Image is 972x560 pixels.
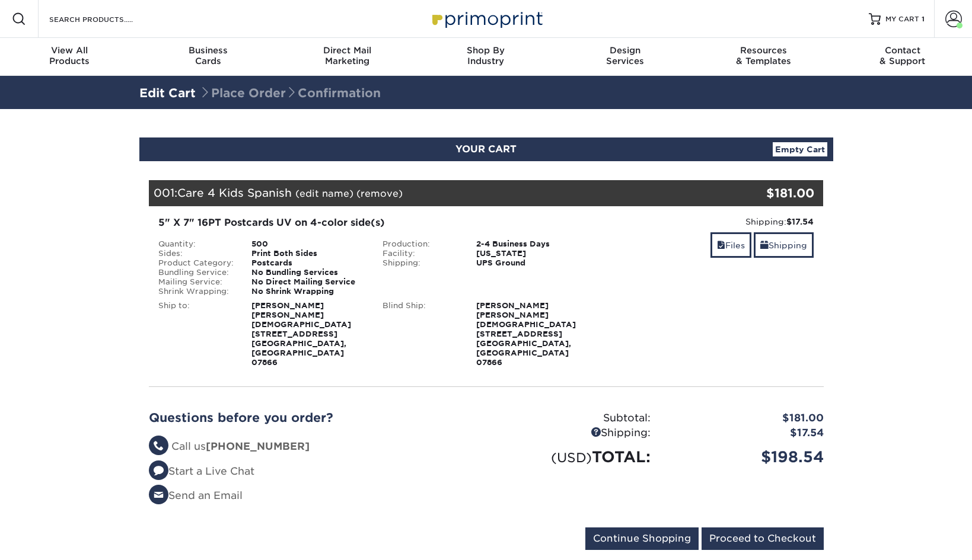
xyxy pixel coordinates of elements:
div: $181.00 [711,184,815,202]
span: Resources [694,45,833,56]
div: 2-4 Business Days [467,239,598,249]
div: Print Both Sides [243,249,374,258]
span: shipping [760,241,769,250]
a: (remove) [356,188,403,199]
a: DesignServices [556,38,694,76]
div: UPS Ground [467,258,598,268]
a: Shipping [754,232,814,258]
div: Sides: [149,249,243,258]
strong: [PERSON_NAME] [PERSON_NAME][DEMOGRAPHIC_DATA] [STREET_ADDRESS] [GEOGRAPHIC_DATA], [GEOGRAPHIC_DAT... [251,301,351,367]
span: Care 4 Kids Spanish [177,186,292,199]
div: Subtotal: [486,411,659,426]
div: No Direct Mailing Service [243,277,374,287]
a: Send an Email [149,489,243,501]
li: Call us [149,439,477,455]
small: (USD) [551,450,592,465]
div: Bundling Service: [149,268,243,277]
span: Shop By [416,45,555,56]
span: MY CART [885,14,919,24]
span: YOUR CART [455,143,517,155]
div: No Shrink Wrapping [243,287,374,296]
div: 001: [149,180,711,206]
div: $181.00 [659,411,833,426]
span: Place Order Confirmation [199,86,381,100]
a: Shop ByIndustry [416,38,555,76]
span: Design [556,45,694,56]
strong: [PHONE_NUMBER] [206,440,310,452]
div: No Bundling Services [243,268,374,277]
div: Production: [374,239,467,249]
a: Resources& Templates [694,38,833,76]
div: 500 [243,239,374,249]
span: Contact [833,45,972,56]
img: Primoprint [427,6,546,31]
div: Industry [416,45,555,66]
div: Product Category: [149,258,243,268]
a: Edit Cart [139,86,196,100]
a: Start a Live Chat [149,465,254,477]
div: Quantity: [149,239,243,249]
span: files [717,241,725,250]
h2: Questions before you order? [149,411,477,425]
div: Mailing Service: [149,277,243,287]
a: Empty Cart [773,142,827,156]
div: & Support [833,45,972,66]
span: Business [139,45,278,56]
div: Ship to: [149,301,243,367]
span: Direct Mail [278,45,416,56]
div: $198.54 [659,446,833,468]
div: $17.54 [659,425,833,441]
a: Direct MailMarketing [278,38,416,76]
a: BusinessCards [139,38,278,76]
div: Marketing [278,45,416,66]
div: 5" X 7" 16PT Postcards UV on 4-color side(s) [158,216,589,230]
span: 1 [922,15,925,23]
a: Contact& Support [833,38,972,76]
div: & Templates [694,45,833,66]
a: Files [710,232,751,258]
div: Shipping: [374,258,467,268]
div: Postcards [243,258,374,268]
input: SEARCH PRODUCTS..... [48,12,164,26]
div: Cards [139,45,278,66]
div: Services [556,45,694,66]
div: Facility: [374,249,467,258]
div: Shrink Wrapping: [149,287,243,296]
input: Proceed to Checkout [702,527,824,550]
div: TOTAL: [486,446,659,468]
div: Blind Ship: [374,301,467,367]
strong: $17.54 [786,217,814,226]
div: Shipping: [486,425,659,441]
a: (edit name) [295,188,353,199]
div: Shipping: [607,216,814,228]
input: Continue Shopping [585,527,699,550]
strong: [PERSON_NAME] [PERSON_NAME][DEMOGRAPHIC_DATA] [STREET_ADDRESS] [GEOGRAPHIC_DATA], [GEOGRAPHIC_DAT... [476,301,576,367]
div: [US_STATE] [467,249,598,258]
